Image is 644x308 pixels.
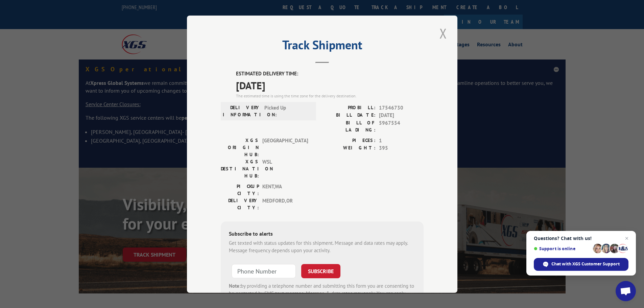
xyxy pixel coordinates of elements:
[322,137,376,144] label: PIECES:
[379,112,424,119] span: [DATE]
[221,137,259,158] label: XGS ORIGIN HUB:
[379,119,424,133] span: 5967554
[221,183,259,197] label: PICKUP CITY:
[322,104,376,112] label: PROBILL:
[379,144,424,152] span: 395
[236,93,424,99] div: The estimated time is using the time zone for the delivery destination.
[534,258,628,271] span: Chat with XGS Customer Support
[236,70,424,78] label: ESTIMATED DELIVERY TIME:
[221,158,259,179] label: XGS DESTINATION HUB:
[262,197,308,211] span: MEDFORD , OR
[229,282,415,305] div: by providing a telephone number and submitting this form you are consenting to be contacted by SM...
[223,104,261,118] label: DELIVERY INFORMATION:
[264,104,310,118] span: Picked Up
[301,264,340,278] button: SUBSCRIBE
[221,197,259,211] label: DELIVERY CITY:
[229,239,415,254] div: Get texted with status updates for this shipment. Message and data rates may apply. Message frequ...
[379,137,424,144] span: 1
[616,281,636,301] a: Open chat
[322,144,376,152] label: WEIGHT:
[551,261,620,267] span: Chat with XGS Customer Support
[534,246,591,251] span: Support is online
[437,24,449,43] button: Close modal
[229,282,241,289] strong: Note:
[236,77,424,93] span: [DATE]
[379,104,424,112] span: 17546730
[221,40,424,53] h2: Track Shipment
[322,112,376,119] label: BILL DATE:
[232,264,296,278] input: Phone Number
[262,183,308,197] span: KENT , WA
[534,236,628,241] span: Questions? Chat with us!
[262,137,308,158] span: [GEOGRAPHIC_DATA]
[262,158,308,179] span: WSL
[322,119,376,133] label: BILL OF LADING:
[229,229,415,239] div: Subscribe to alerts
